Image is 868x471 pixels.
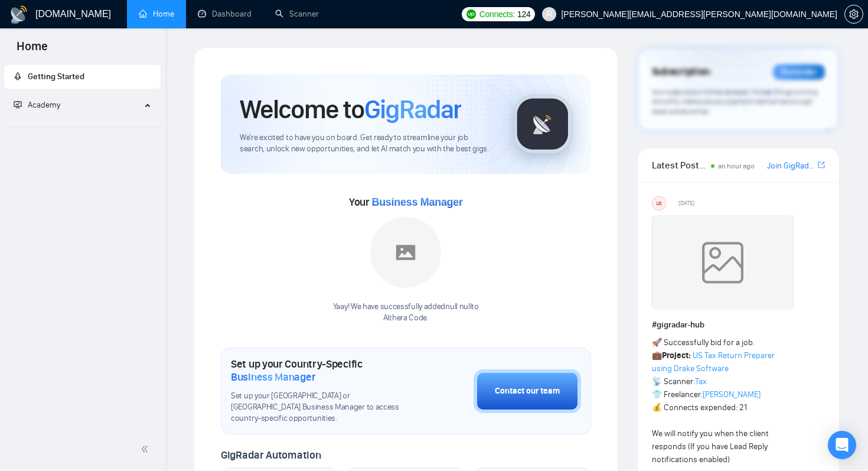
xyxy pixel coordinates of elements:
[275,9,319,19] a: searchScanner
[240,132,494,155] span: We're excited to have you on board. Get ready to streamline your job search, unlock new opportuni...
[231,391,415,424] span: Set up your [GEOGRAPHIC_DATA] or [GEOGRAPHIC_DATA] Business Manager to access country-specific op...
[844,5,863,24] button: setting
[333,301,479,324] div: Yaay! We have successfully added null null to
[14,72,22,80] span: rocket
[139,9,174,19] a: homeHome
[773,64,825,80] div: Reminder
[479,8,515,21] span: Connects:
[333,313,479,324] p: Althera Code .
[231,358,415,384] h1: Set up your Country-Specific
[7,38,57,63] span: Home
[652,62,710,82] span: Subscription
[652,87,818,116] span: Your subscription will be renewed. To keep things running smoothly, make sure your payment method...
[28,100,60,110] span: Academy
[28,72,84,82] span: Getting Started
[828,431,856,459] div: Open Intercom Messenger
[4,122,161,129] li: Academy Homepage
[818,160,825,171] a: export
[364,93,461,125] span: GigRadar
[652,319,825,332] h1: # gigradar-hub
[474,369,581,413] button: Contact our team
[844,9,863,19] a: setting
[513,95,572,154] img: gigradar-logo.png
[718,162,755,170] span: an hour ago
[221,449,321,462] span: GigRadar Automation
[371,196,462,208] span: Business Manager
[652,197,665,210] div: US
[14,100,22,109] span: fund-projection-screen
[818,160,825,170] span: export
[141,443,152,455] span: double-left
[845,9,863,19] span: setting
[703,389,761,399] a: [PERSON_NAME]
[652,350,775,373] a: US Tax Return Preparer using Drake Software
[767,160,815,173] a: Join GigRadar Slack Community
[495,385,560,398] div: Contact our team
[652,215,794,310] img: weqQh+iSagEgQAAAABJRU5ErkJggg==
[370,217,441,288] img: placeholder.png
[678,198,694,209] span: [DATE]
[695,376,707,386] a: Tax
[9,5,28,24] img: logo
[349,196,463,209] span: Your
[652,158,708,173] span: Latest Posts from the GigRadar Community
[14,100,60,110] span: Academy
[240,93,461,125] h1: Welcome to
[662,350,691,360] strong: Project:
[545,10,553,18] span: user
[198,9,252,19] a: dashboardDashboard
[231,371,315,384] span: Business Manager
[4,65,161,89] li: Getting Started
[517,8,530,21] span: 124
[466,9,476,19] img: upwork-logo.png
